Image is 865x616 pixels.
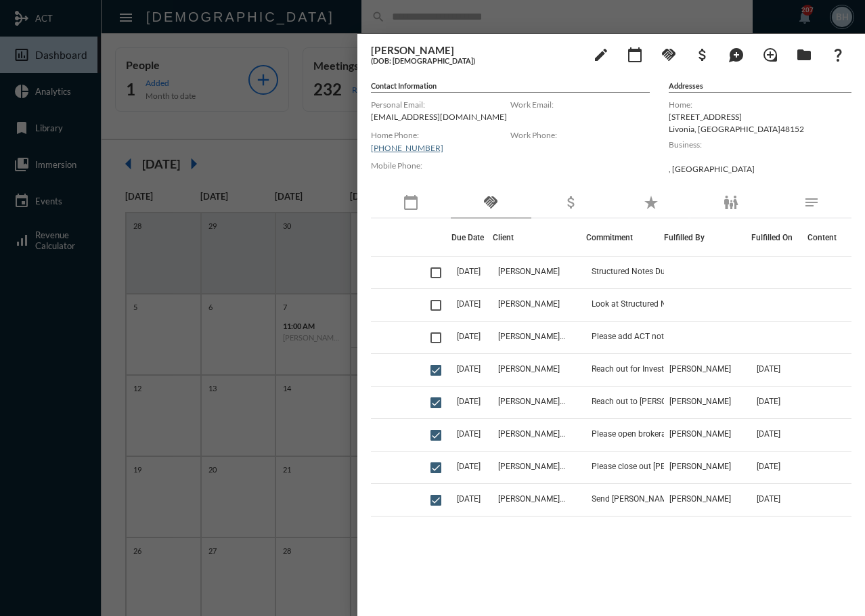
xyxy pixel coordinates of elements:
span: Please close out [PERSON_NAME] [PERSON_NAME] [592,462,727,471]
th: Due Date [451,219,493,257]
label: Work Phone: [510,130,650,140]
label: Mobile Phone: [371,160,510,171]
span: [DATE] [457,332,481,341]
a: [PHONE_NUMBER] [371,143,443,153]
label: Work Email: [510,100,650,110]
span: [PERSON_NAME] [498,364,560,374]
span: [PERSON_NAME] - [PERSON_NAME] [498,462,566,471]
span: [DATE] [457,494,481,504]
mat-icon: calendar_today [403,194,419,211]
mat-icon: calendar_today [627,47,643,63]
span: [DATE] [457,364,481,374]
mat-icon: edit [593,47,609,63]
span: [DATE] [457,397,481,406]
span: Please add ACT notes for all accounts [592,332,727,341]
mat-icon: attach_money [694,47,711,63]
span: Look at Structured Nots for Oct [592,299,705,309]
label: Business: [669,139,851,150]
span: Please open brokerage account for [PERSON_NAME] and [PERSON_NAME]. [PERSON_NAME] [PERSON_NAME] ac... [592,429,727,439]
label: Personal Email: [371,100,510,110]
span: [DATE] [457,462,481,471]
span: [DATE] [757,494,780,504]
p: [EMAIL_ADDRESS][DOMAIN_NAME] [371,112,510,122]
mat-icon: question_mark [830,47,846,63]
button: Add meeting [621,41,648,68]
span: [PERSON_NAME] [498,267,560,276]
button: Add Introduction [757,41,784,68]
span: [DATE] [757,429,780,439]
button: Add Mention [723,41,750,68]
h5: Contact Information [371,81,650,93]
span: Reach out for Investment Review meeting and [PERSON_NAME] RMD from Allianz annuity [592,364,727,374]
span: Structured Notes Due Nov 3oth and 12/2 2026 [592,267,727,276]
span: [PERSON_NAME] - [PERSON_NAME] [498,429,566,439]
th: Client [493,219,587,257]
span: [DATE] [757,364,780,374]
button: Archives [791,41,818,68]
span: [PERSON_NAME] [669,462,731,471]
span: [PERSON_NAME] [669,364,731,374]
p: , [GEOGRAPHIC_DATA] [669,164,851,174]
label: Home Phone: [371,130,510,140]
span: [PERSON_NAME] - [PERSON_NAME] [498,494,566,504]
label: Home: [669,100,851,110]
button: What If? [824,41,851,68]
p: [STREET_ADDRESS] [669,112,851,122]
mat-icon: maps_ugc [728,47,745,63]
span: [DATE] [757,397,780,406]
mat-icon: notes [803,194,820,211]
span: [PERSON_NAME] - [PERSON_NAME] [498,397,566,406]
h5: (DOB: [DEMOGRAPHIC_DATA]) [371,56,581,65]
span: Reach out to [PERSON_NAME] and [PERSON_NAME] Million for meeting [592,397,727,406]
span: [DATE] [757,462,780,471]
mat-icon: folder [796,47,812,63]
span: [PERSON_NAME] [669,494,731,504]
mat-icon: handshake [483,194,499,211]
mat-icon: loupe [762,47,778,63]
th: Fulfilled On [751,219,801,257]
button: Add Commitment [655,41,682,68]
mat-icon: attach_money [563,194,579,211]
p: Livonia , [GEOGRAPHIC_DATA] 48152 [669,124,851,134]
button: edit person [587,41,615,68]
span: [PERSON_NAME] - [PERSON_NAME] [498,332,566,341]
span: [DATE] [457,299,481,309]
span: [PERSON_NAME] [669,429,731,439]
span: [PERSON_NAME] [669,397,731,406]
th: Fulfilled By [664,219,751,257]
span: [PERSON_NAME] [498,299,560,309]
mat-icon: handshake [661,47,677,63]
th: Content [801,219,851,257]
h3: [PERSON_NAME] [371,44,581,56]
span: [DATE] [457,267,481,276]
th: Commitment [586,219,664,257]
span: [DATE] [457,429,481,439]
mat-icon: family_restroom [723,194,739,211]
button: Add Business [689,41,716,68]
h5: Addresses [669,81,851,93]
span: Send [PERSON_NAME] Distribution form for [PERSON_NAME]. 10k distribution. [592,494,727,504]
mat-icon: star_rate [643,194,659,211]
